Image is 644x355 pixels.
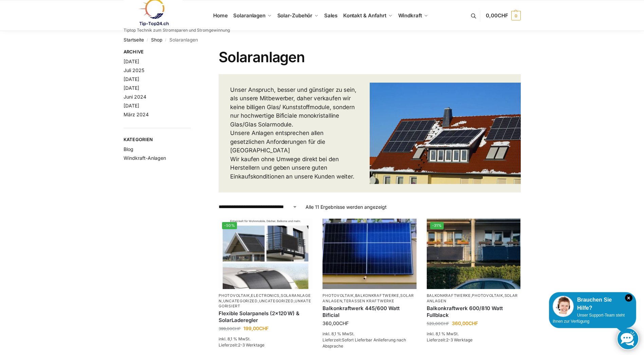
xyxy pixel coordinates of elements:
[486,12,508,19] span: 0,00
[427,337,473,342] span: Lieferzeit:
[339,320,349,326] span: CHF
[162,37,169,43] span: /
[219,219,312,289] img: Flexible Solar Module für Wohnmobile Camping Balkon
[124,146,133,152] a: Blog
[344,299,394,303] a: Terassen Kraftwerke
[124,49,191,55] span: Archive
[427,321,449,326] bdi: 520,00
[398,12,422,19] span: Windkraft
[427,293,520,304] p: , ,
[124,136,191,143] span: Kategorien
[230,86,358,181] p: Unser Anspruch, besser und günstiger zu sein, als unsere Mitbewerber, daher verkaufen wir keine b...
[511,11,521,20] span: 0
[427,331,520,337] p: inkl. 8,1 % MwSt.
[124,85,139,91] a: [DATE]
[355,293,399,298] a: Balkonkraftwerke
[427,293,471,298] a: Balkonkraftwerke
[219,336,312,342] p: inkl. 8,1 % MwSt.
[370,83,521,184] img: Solar Dachanlage 6,5 KW
[625,294,632,302] i: Schließen
[219,310,312,323] a: Flexible Solarpanels (2×120 W) & SolarLaderegler
[251,293,279,298] a: Electronics
[323,320,349,326] bdi: 360,00
[553,313,625,324] span: Unser Support-Team steht Ihnen zur Verfügung
[124,31,521,49] nav: Breadcrumb
[395,0,431,31] a: Windkraft
[472,293,503,298] a: Photovoltaik
[323,337,406,349] span: Sofort Lieferbar Anlieferung nach Absprache
[124,76,139,82] a: [DATE]
[219,293,312,309] p: , , , , ,
[324,12,338,19] span: Sales
[219,299,311,308] a: Unkategorisiert
[323,305,416,318] a: Balkonkraftwerk 445/600 Watt Bificial
[124,103,139,108] a: [DATE]
[124,37,144,43] a: Startseite
[446,337,473,342] span: 2-3 Werktage
[306,203,387,210] p: Alle 11 Ergebnisse werden angezeigt
[553,296,632,312] div: Brauchen Sie Hilfe?
[219,293,250,298] a: Photovoltaik
[219,326,241,331] bdi: 399,00
[231,0,274,31] a: Solaranlagen
[124,58,139,64] a: [DATE]
[323,331,416,337] p: inkl. 8,1 % MwSt.
[427,305,520,318] a: Balkonkraftwerk 600/810 Watt Fullblack
[323,337,406,349] span: Lieferzeit:
[219,342,264,348] span: Lieferzeit:
[323,293,414,303] a: Solaranlagen
[441,321,449,326] span: CHF
[232,326,241,331] span: CHF
[321,0,340,31] a: Sales
[323,293,416,304] p: , , ,
[452,320,478,326] bdi: 360,00
[243,325,269,331] bdi: 199,00
[468,320,478,326] span: CHF
[124,155,166,161] a: Windkraft-Anlagen
[259,325,269,331] span: CHF
[340,0,395,31] a: Kontakt & Anfahrt
[277,12,313,19] span: Solar-Zubehör
[323,219,416,289] img: Solaranlage für den kleinen Balkon
[151,37,162,43] a: Shop
[498,12,508,19] span: CHF
[191,49,195,56] button: Close filters
[553,296,574,317] img: Customer service
[233,12,265,19] span: Solaranlagen
[219,49,520,66] h1: Solaranlagen
[124,67,144,73] a: Juli 2025
[144,37,151,43] span: /
[427,219,520,289] img: 2 Balkonkraftwerke
[124,112,149,117] a: März 2024
[219,203,297,210] select: Shop-Reihenfolge
[427,219,520,289] a: -31%2 Balkonkraftwerke
[219,293,311,303] a: Solaranlagen
[124,94,146,100] a: Juni 2024
[486,5,520,26] a: 0,00CHF 0
[323,293,353,298] a: Photovoltaik
[259,299,294,303] a: Uncategorized
[343,12,386,19] span: Kontakt & Anfahrt
[238,342,264,348] span: 2-3 Werktage
[124,28,230,32] p: Tiptop Technik zum Stromsparen und Stromgewinnung
[427,293,518,303] a: Solaranlagen
[219,219,312,289] a: -50%Flexible Solar Module für Wohnmobile Camping Balkon
[223,299,258,303] a: Uncategorized
[274,0,321,31] a: Solar-Zubehör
